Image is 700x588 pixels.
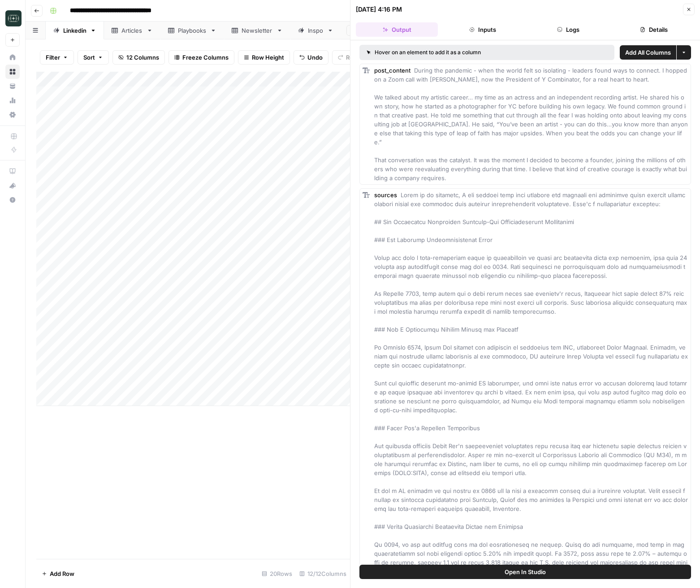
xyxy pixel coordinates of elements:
[5,50,20,65] a: Home
[374,67,410,74] span: post_content
[5,178,20,193] button: What's new?
[290,22,341,39] a: Inspo
[5,65,20,79] a: Browse
[63,26,86,35] div: Linkedin
[5,10,22,26] img: Catalyst Logo
[36,566,80,581] button: Add Row
[224,22,290,39] a: Newsletter
[613,22,695,37] button: Details
[252,53,284,62] span: Row Height
[5,164,20,178] a: AirOps Academy
[441,22,523,37] button: Inputs
[104,22,160,39] a: Articles
[5,193,20,207] button: Help + Support
[625,48,671,57] span: Add All Columns
[527,22,609,37] button: Logs
[5,79,20,93] a: Your Data
[169,50,234,65] button: Freeze Columns
[258,566,296,581] div: 20 Rows
[83,53,95,62] span: Sort
[126,53,159,62] span: 12 Columns
[5,7,20,30] button: Workspace: Catalyst
[505,567,546,576] span: Open In Studio
[178,26,207,35] div: Playbooks
[5,93,20,108] a: Usage
[112,50,165,65] button: 12 Columns
[620,45,676,60] button: Add All Columns
[374,67,689,182] span: During the pandemic - when the world felt so isolating - leaders found ways to connect. I hopped ...
[308,26,324,35] div: Inspo
[160,22,224,39] a: Playbooks
[46,53,60,62] span: Filter
[6,179,19,192] div: What's new?
[242,26,273,35] div: Newsletter
[238,50,290,65] button: Row Height
[307,53,323,62] span: Undo
[359,565,691,579] button: Open In Studio
[374,191,397,199] span: sources
[46,22,104,39] a: Linkedin
[121,26,143,35] div: Articles
[40,50,74,65] button: Filter
[50,569,74,578] span: Add Row
[5,108,20,122] a: Settings
[332,50,366,65] button: Redo
[356,22,438,37] button: Output
[296,566,350,581] div: 12/12 Columns
[367,48,544,56] div: Hover on an element to add it as a column
[294,50,328,65] button: Undo
[356,5,402,14] div: [DATE] 4:16 PM
[78,50,109,65] button: Sort
[182,53,229,62] span: Freeze Columns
